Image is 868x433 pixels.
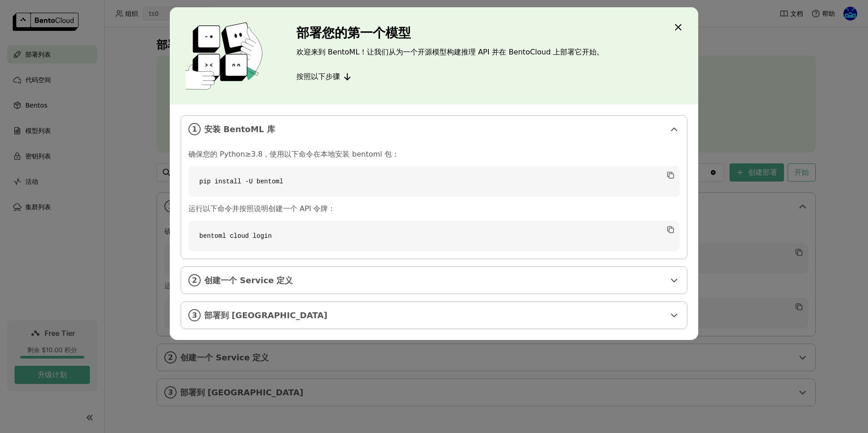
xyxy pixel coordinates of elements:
[188,150,680,159] p: 确保您的 Python≥3.8，使用以下命令在本地安装 bentoml 包：
[296,26,604,40] h3: 部署您的第一个模型
[204,310,665,320] span: 部署到 [GEOGRAPHIC_DATA]
[188,204,680,213] p: 运行以下命令并按照说明创建一个 API 令牌：
[181,302,687,329] div: 3部署到 [GEOGRAPHIC_DATA]
[177,22,275,90] img: cover onboarding
[188,221,680,251] code: bentoml cloud login
[204,276,665,285] span: 创建一个 Service 定义
[181,116,687,143] div: 1安装 BentoML 库
[188,309,201,321] i: 3
[204,124,665,134] span: 安装 BentoML 库
[170,7,698,340] div: dialog
[188,123,201,135] i: 1
[296,48,604,57] p: 欢迎来到 BentoML！让我们从为一个开源模型构建推理 API 并在 BentoCloud 上部署它开始。
[188,274,201,286] i: 2
[673,22,684,34] div: Close
[296,72,340,81] span: 按照以下步骤
[188,166,680,197] code: pip install -U bentoml
[181,267,687,294] div: 2创建一个 Service 定义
